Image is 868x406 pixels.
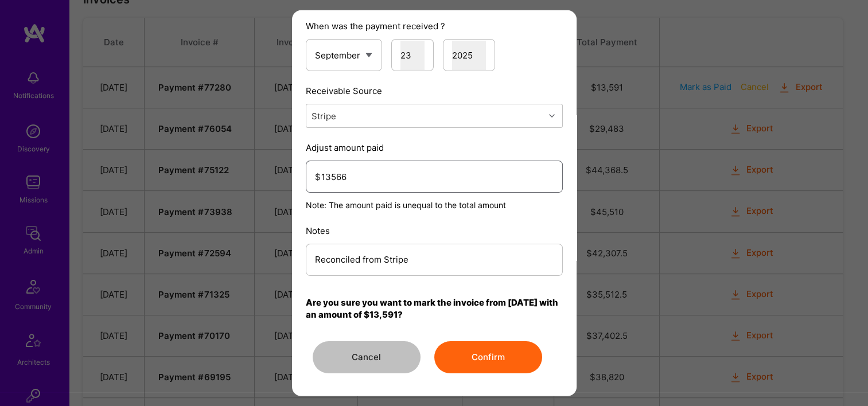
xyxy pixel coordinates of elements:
i: icon Chevron [549,113,555,119]
p: When was the payment received ? [306,20,563,32]
div: modal [292,10,577,396]
div: Stripe [312,110,336,122]
p: Receivable Source [306,85,563,97]
button: Confirm [434,341,542,373]
p: Are you sure you want to mark the invoice from [DATE] with an amount of $13,591? [306,296,563,321]
p: Notes [306,225,563,237]
p: Adjust amount paid [306,142,563,154]
div: $ [315,170,321,182]
button: Cancel [313,341,421,373]
p: Note: The amount paid is unequal to the total amount [306,200,563,211]
input: memo [315,245,554,274]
